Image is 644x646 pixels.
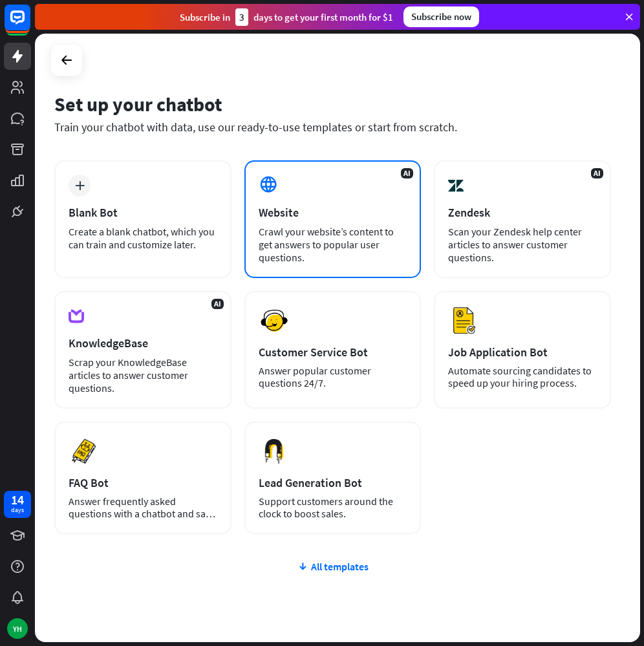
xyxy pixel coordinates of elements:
div: Automate sourcing candidates to speed up your hiring process. [448,365,597,389]
div: Zendesk [448,205,597,220]
i: plus [75,181,85,190]
div: 14 [11,494,24,506]
div: YH [7,618,28,639]
div: Support customers around the clock to boost sales. [259,495,407,520]
div: All templates [54,560,611,573]
div: Set up your chatbot [54,92,611,116]
div: Blank Bot [69,205,217,220]
div: Subscribe now [403,6,479,27]
div: FAQ Bot [69,475,217,490]
div: days [11,506,24,515]
div: Customer Service Bot [259,345,407,360]
div: Crawl your website’s content to get answers to popular user questions. [259,225,407,264]
div: Answer frequently asked questions with a chatbot and save your time. [69,495,217,520]
div: Lead Generation Bot [259,475,407,490]
div: Answer popular customer questions 24/7. [259,365,407,389]
div: Job Application Bot [448,345,597,360]
div: Website [259,205,407,220]
div: Scan your Zendesk help center articles to answer customer questions. [448,225,597,264]
div: Train your chatbot with data, use our ready-to-use templates or start from scratch. [54,120,611,135]
span: AI [401,168,413,178]
div: Create a blank chatbot, which you can train and customize later. [69,225,217,251]
div: Subscribe in days to get your first month for $1 [180,8,393,26]
span: AI [591,168,603,178]
div: Scrap your KnowledgeBase articles to answer customer questions. [69,356,217,394]
button: Open LiveChat chat widget [10,5,49,44]
div: KnowledgeBase [69,336,217,350]
a: 14 days [4,491,31,518]
span: AI [211,299,224,309]
div: 3 [235,8,248,26]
